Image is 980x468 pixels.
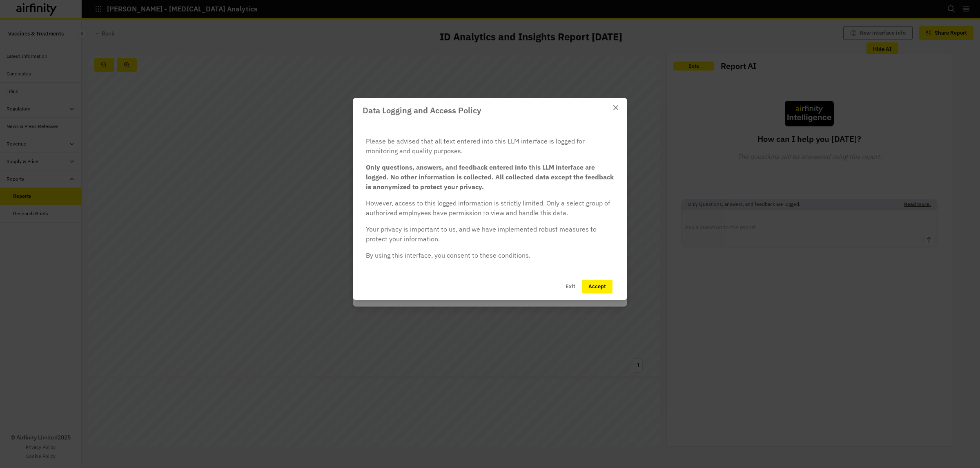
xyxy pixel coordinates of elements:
button: Close [609,101,622,114]
p: However, access to this logged information is strictly limited. Only a select group of authorized... [366,198,614,218]
p: By using this interface, you consent to these conditions. [366,250,614,260]
button: Accept [582,280,612,294]
header: Data Logging and Access Policy [353,98,627,123]
p: Your privacy is important to us, and we have implemented robust measures to protect your informat... [366,224,614,244]
button: Exit [559,280,582,294]
p: Please be advised that all text entered into this LLM interface is logged for monitoring and qual... [366,136,614,156]
p: Only questions, answers, and feedback entered into this LLM interface are logged. No other inform... [366,162,614,192]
